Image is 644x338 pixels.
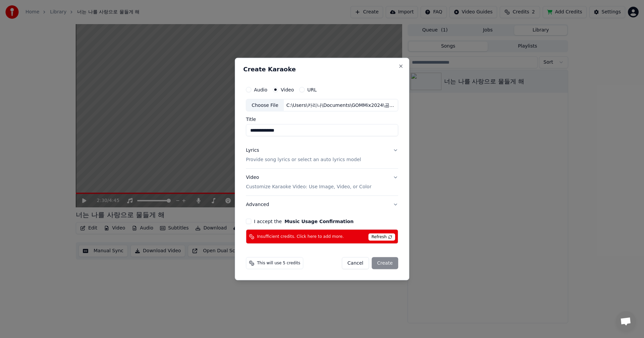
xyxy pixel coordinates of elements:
span: Refresh [368,233,395,241]
button: I accept the [284,219,354,224]
label: I accept the [254,219,354,224]
button: VideoCustomize Karaoke Video: Use Image, Video, or Color [246,169,398,196]
div: Choose File [246,99,284,111]
span: This will use 5 credits [257,261,300,266]
div: Video [246,174,371,190]
button: LyricsProvide song lyrics or select an auto lyrics model [246,142,398,168]
p: Customize Karaoke Video: Use Image, Video, or Color [246,184,371,190]
label: Video [281,87,294,92]
label: Audio [254,87,267,92]
label: Title [246,117,398,122]
button: Cancel [342,257,369,269]
button: Advanced [246,196,398,213]
div: Lyrics [246,147,259,154]
div: C:\Users\카리나\Documents\GOMMix2024\곰\너는 나를 사랑으로 (6).mp4 [284,102,398,109]
label: URL [307,87,317,92]
h2: Create Karaoke [243,66,401,72]
span: Insufficient credits. Click here to add more. [257,234,344,239]
p: Provide song lyrics or select an auto lyrics model [246,156,361,163]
